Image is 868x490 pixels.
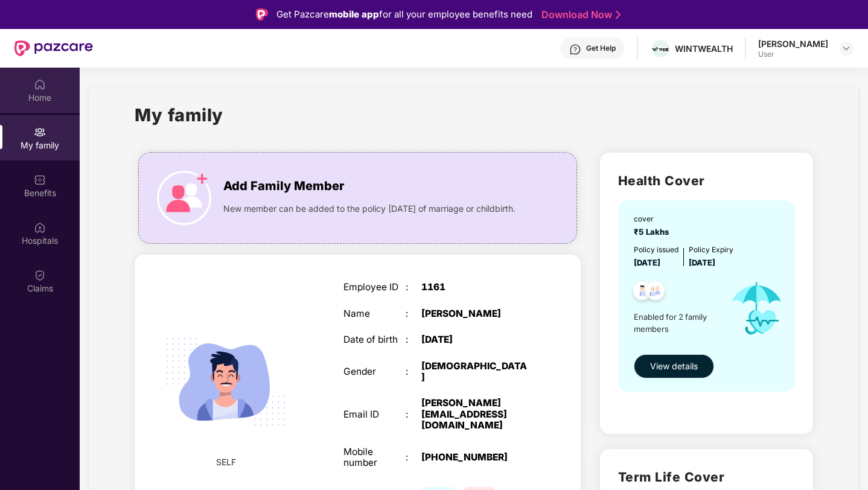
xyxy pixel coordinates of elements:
div: [DEMOGRAPHIC_DATA] [421,361,530,383]
div: Name [343,308,406,319]
img: svg+xml;base64,PHN2ZyB4bWxucz0iaHR0cDovL3d3dy53My5vcmcvMjAwMC9zdmciIHdpZHRoPSI0OC45NDMiIGhlaWdodD... [640,278,670,307]
div: Policy issued [634,244,678,256]
div: [PHONE_NUMBER] [421,452,530,463]
img: svg+xml;base64,PHN2ZyBpZD0iSG9zcGl0YWxzIiB4bWxucz0iaHR0cDovL3d3dy53My5vcmcvMjAwMC9zdmciIHdpZHRoPS... [34,221,46,234]
div: : [406,282,421,293]
div: [PERSON_NAME] [758,38,828,49]
span: ₹5 Lakhs [634,227,674,237]
div: Get Pazcare for all your employee benefits need [276,7,532,22]
h2: Term Life Cover [618,467,795,487]
img: svg+xml;base64,PHN2ZyBpZD0iSG9tZSIgeG1sbnM9Imh0dHA6Ly93d3cudzMub3JnLzIwMDAvc3ZnIiB3aWR0aD0iMjAiIG... [34,78,46,91]
div: [DATE] [421,334,530,345]
div: : [406,334,421,345]
div: 1161 [421,282,530,293]
div: Mobile number [343,447,406,469]
strong: mobile app [329,8,379,20]
span: Add Family Member [223,177,344,196]
div: Gender [343,366,406,377]
div: Date of birth [343,334,406,345]
div: Policy Expiry [689,244,733,256]
div: : [406,366,421,377]
img: Wintlogo.jpg [652,47,669,51]
img: Logo [256,8,268,21]
div: [PERSON_NAME][EMAIL_ADDRESS][DOMAIN_NAME] [421,398,530,431]
div: User [758,49,828,59]
span: [DATE] [634,258,660,267]
img: Stroke [616,8,621,21]
img: svg+xml;base64,PHN2ZyBpZD0iRHJvcGRvd24tMzJ4MzIiIHhtbG5zPSJodHRwOi8vd3d3LnczLm9yZy8yMDAwL3N2ZyIgd2... [841,43,851,53]
img: svg+xml;base64,PHN2ZyBpZD0iQ2xhaW0iIHhtbG5zPSJodHRwOi8vd3d3LnczLm9yZy8yMDAwL3N2ZyIgd2lkdGg9IjIwIi... [34,269,46,281]
img: New Pazcare Logo [14,40,93,56]
div: cover [634,214,674,225]
button: View details [634,354,714,378]
div: WINTWEALTH [675,43,733,54]
img: svg+xml;base64,PHN2ZyBpZD0iQmVuZWZpdHMiIHhtbG5zPSJodHRwOi8vd3d3LnczLm9yZy8yMDAwL3N2ZyIgd2lkdGg9Ij... [34,174,46,186]
div: [PERSON_NAME] [421,308,530,319]
h2: Health Cover [618,171,795,191]
span: SELF [216,456,236,469]
img: svg+xml;base64,PHN2ZyB4bWxucz0iaHR0cDovL3d3dy53My5vcmcvMjAwMC9zdmciIHdpZHRoPSI0OC45NDMiIGhlaWdodD... [628,278,657,307]
img: icon [720,269,793,348]
div: : [406,452,421,463]
span: Enabled for 2 family members [634,311,720,336]
img: svg+xml;base64,PHN2ZyB3aWR0aD0iMjAiIGhlaWdodD0iMjAiIHZpZXdCb3g9IjAgMCAyMCAyMCIgZmlsbD0ibm9uZSIgeG... [34,126,46,138]
div: : [406,409,421,420]
a: Download Now [541,8,617,21]
img: svg+xml;base64,PHN2ZyB4bWxucz0iaHR0cDovL3d3dy53My5vcmcvMjAwMC9zdmciIHdpZHRoPSIyMjQiIGhlaWdodD0iMT... [152,308,300,456]
div: Email ID [343,409,406,420]
span: [DATE] [689,258,715,267]
img: icon [157,171,211,225]
span: View details [650,360,698,373]
h1: My family [135,101,223,129]
div: Employee ID [343,282,406,293]
div: Get Help [586,43,616,53]
span: New member can be added to the policy [DATE] of marriage or childbirth. [223,202,515,215]
div: : [406,308,421,319]
img: svg+xml;base64,PHN2ZyBpZD0iSGVscC0zMngzMiIgeG1sbnM9Imh0dHA6Ly93d3cudzMub3JnLzIwMDAvc3ZnIiB3aWR0aD... [569,43,581,56]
